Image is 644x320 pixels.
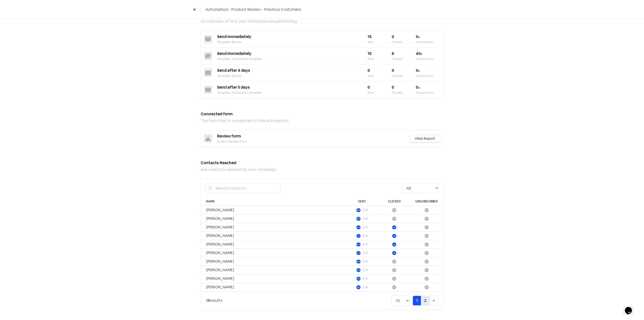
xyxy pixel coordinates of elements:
[212,183,280,193] input: Search contacts
[363,276,368,281] div: 2/4
[217,40,368,44] div: Template: Review
[418,36,420,39] span: %
[416,68,420,73] b: 0
[201,274,346,283] td: [PERSON_NAME]
[201,167,443,173] div: See contacts reached by your campaign.
[201,118,443,124] div: The form that is connected to this automation.
[416,90,440,95] div: Conversions
[363,225,368,230] div: 2/4
[217,68,250,73] span: Send after 4 days
[392,85,394,90] b: 0
[392,51,394,56] b: 6
[418,87,420,89] span: %
[201,18,443,24] div: An overview of how your invitations are performing.
[217,51,251,56] span: Send immediately
[416,34,420,39] b: 0
[416,57,440,61] div: Conversions
[201,257,346,266] td: [PERSON_NAME]
[363,250,368,256] div: 2/4
[217,90,368,95] div: Template: Automation template
[378,197,410,206] th: Clicked
[217,74,368,78] div: Template: Review
[201,215,346,223] td: [PERSON_NAME]
[392,57,416,61] div: Clicked
[416,85,420,90] b: 0
[206,7,229,13] span: Automation:
[392,90,416,95] div: Clicked
[363,267,368,273] div: 2/4
[363,259,368,264] div: 2/4
[392,74,416,78] div: Clicked
[201,197,346,206] th: Name
[368,85,370,90] b: 0
[416,74,440,78] div: Conversions
[416,51,422,56] b: 40
[217,133,241,139] span: Review form
[368,90,392,95] div: Sent
[201,110,443,118] h5: Connected form
[201,283,346,292] td: [PERSON_NAME]
[201,249,346,257] td: [PERSON_NAME]
[217,57,368,61] div: Template: Automation template
[201,232,346,240] td: [PERSON_NAME]
[413,296,421,305] a: 1
[392,68,394,73] b: 0
[368,57,392,61] div: Sent
[363,233,368,238] div: 2/4
[429,296,438,305] a: Next
[421,53,422,55] span: %
[206,298,210,303] strong: 15
[392,40,416,44] div: Clicked
[217,85,250,90] span: Send after 5 days
[410,135,440,142] a: View Report
[217,34,251,39] span: Send immediately
[421,296,430,305] a: 2
[217,139,410,144] div: Product Review Form
[346,197,378,206] th: Sent
[368,74,392,78] div: Sent
[363,242,368,247] div: 2/4
[201,240,346,249] td: [PERSON_NAME]
[201,206,346,215] td: [PERSON_NAME]
[418,70,420,72] span: %
[206,298,222,304] div: results
[201,159,443,167] h5: Contacts Reached
[623,300,639,315] iframe: chat widget
[433,298,435,303] span: »
[363,285,368,290] div: 2/4
[410,197,443,206] th: Unsubscribed
[363,207,368,213] div: 2/4
[201,223,346,232] td: [PERSON_NAME]
[363,216,368,221] div: 2/4
[368,68,370,73] b: 0
[392,34,394,39] b: 0
[416,40,440,44] div: Conversions
[368,40,392,44] div: Sent
[368,34,372,39] b: 15
[201,266,346,274] td: [PERSON_NAME]
[368,51,372,56] b: 15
